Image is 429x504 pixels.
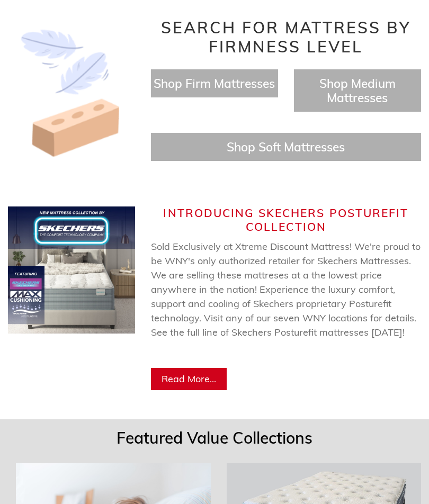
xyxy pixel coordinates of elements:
a: Shop Firm Mattresses [154,76,275,91]
span: Introducing Skechers Posturefit Collection [163,206,408,233]
a: Shop Soft Mattresses [227,139,345,155]
span: Read More... [162,373,216,385]
span: Sold Exclusively at Xtreme Discount Mattress! We're proud to be WNY's only authorized retailer fo... [151,240,421,367]
span: Search for Mattress by Firmness Level [161,17,411,57]
span: Featured Value Collections [117,428,312,448]
img: Skechers Web Banner (750 x 750 px) (2).jpg__PID:de10003e-3404-460f-8276-e05f03caa093 [8,206,135,334]
a: Read More... [151,368,227,390]
a: Shop Medium Mattresses [319,76,396,105]
img: Image-of-brick- and-feather-representing-firm-and-soft-feel [8,18,135,170]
